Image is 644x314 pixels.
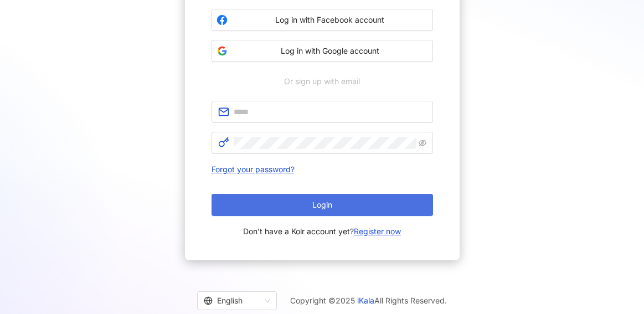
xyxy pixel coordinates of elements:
a: Forgot your password? [212,164,295,174]
a: iKala [357,296,374,305]
span: Don't have a Kolr account yet? [243,225,401,238]
span: Or sign up with email [276,75,368,87]
button: Log in with Facebook account [212,9,433,31]
span: eye-invisible [419,139,426,147]
span: Copyright © 2025 All Rights Reserved. [290,294,447,307]
button: Log in with Google account [212,40,433,62]
a: Register now [354,227,401,236]
span: Log in with Facebook account [232,14,428,25]
span: Login [312,200,332,209]
button: Login [212,194,433,216]
span: Log in with Google account [232,45,428,56]
div: English [204,292,260,310]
